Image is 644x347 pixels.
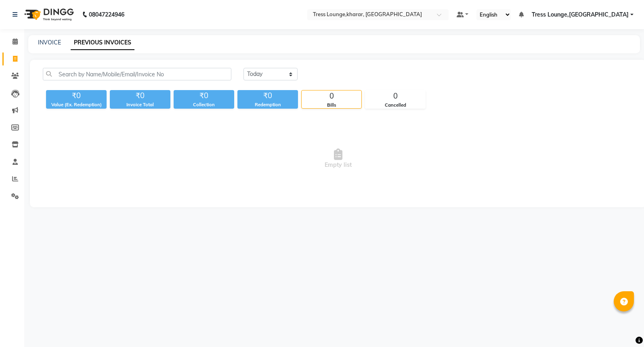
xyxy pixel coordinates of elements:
[43,118,633,199] span: Empty list
[365,102,425,109] div: Cancelled
[237,90,298,101] div: ₹0
[174,101,234,108] div: Collection
[610,315,636,339] iframe: chat widget
[46,90,107,101] div: ₹0
[174,90,234,101] div: ₹0
[302,102,361,109] div: Bills
[110,101,170,108] div: Invoice Total
[38,39,61,46] a: INVOICE
[71,36,134,50] a: PREVIOUS INVOICES
[302,90,361,102] div: 0
[43,68,231,80] input: Search by Name/Mobile/Email/Invoice No
[21,3,76,26] img: logo
[365,90,425,102] div: 0
[237,101,298,108] div: Redemption
[532,11,629,19] span: Tress Lounge,[GEOGRAPHIC_DATA]
[89,3,124,26] b: 08047224946
[110,90,170,101] div: ₹0
[46,101,107,108] div: Value (Ex. Redemption)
